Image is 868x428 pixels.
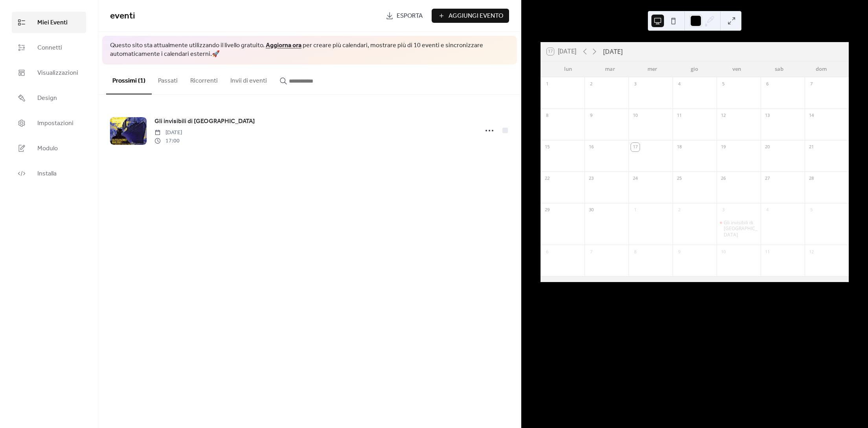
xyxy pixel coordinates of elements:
[763,111,772,120] div: 13
[587,206,596,214] div: 30
[675,80,684,89] div: 4
[37,144,58,153] span: Modulo
[543,80,552,89] div: 1
[807,111,816,120] div: 14
[543,206,552,214] div: 29
[37,68,78,78] span: Visualizzazioni
[675,206,684,214] div: 2
[12,113,86,134] a: Impostazioni
[807,80,816,89] div: 7
[763,80,772,89] div: 6
[631,61,673,77] div: mer
[631,111,640,120] div: 10
[12,87,86,109] a: Design
[675,247,684,256] div: 9
[763,143,772,151] div: 20
[224,65,273,94] button: Invii di eventi
[763,206,772,214] div: 4
[110,7,135,25] span: eventi
[587,174,596,183] div: 23
[37,169,57,179] span: Installa
[673,61,715,77] div: gio
[807,206,816,214] div: 5
[587,80,596,89] div: 2
[719,174,728,183] div: 26
[763,174,772,183] div: 27
[587,143,596,151] div: 16
[807,247,816,256] div: 12
[397,11,423,21] span: Esporta
[543,111,552,120] div: 8
[758,61,800,77] div: sab
[432,9,509,23] button: Aggiungi Evento
[603,47,623,56] div: [DATE]
[154,116,255,127] a: Gli invisibili di [GEOGRAPHIC_DATA]
[543,174,552,183] div: 22
[587,247,596,256] div: 7
[763,247,772,256] div: 11
[719,247,728,256] div: 10
[631,174,640,183] div: 24
[12,62,86,83] a: Visualizzazioni
[12,12,86,33] a: Miei Eventi
[543,247,552,256] div: 6
[106,65,152,94] button: Prossimi (1)
[184,65,224,94] button: Ricorrenti
[110,41,509,59] span: Questo sito sta attualmente utilizzando il livello gratuito. per creare più calendari, mostrare p...
[675,111,684,120] div: 11
[37,43,62,53] span: Connetti
[807,174,816,183] div: 28
[547,61,589,77] div: lun
[449,11,503,21] span: Aggiungi Evento
[12,37,86,58] a: Connetti
[800,61,842,77] div: dom
[631,206,640,214] div: 1
[719,206,728,214] div: 3
[37,94,57,103] span: Design
[266,39,302,52] a: Aggiorna ora
[807,143,816,151] div: 21
[37,119,74,128] span: Impostazioni
[675,143,684,151] div: 18
[380,9,428,23] a: Esporta
[631,143,640,151] div: 17
[37,18,68,28] span: Miei Eventi
[675,174,684,183] div: 25
[719,80,728,89] div: 5
[631,247,640,256] div: 8
[12,163,86,184] a: Installa
[12,138,86,159] a: Modulo
[719,111,728,120] div: 12
[719,143,728,151] div: 19
[589,61,631,77] div: mar
[154,129,182,137] span: [DATE]
[152,65,184,94] button: Passati
[154,137,182,145] span: 17:00
[716,61,758,77] div: ven
[543,143,552,151] div: 15
[154,117,255,126] span: Gli invisibili di [GEOGRAPHIC_DATA]
[587,111,596,120] div: 9
[717,220,761,238] div: Gli invisibili di San Zeno
[631,80,640,89] div: 3
[724,220,758,238] div: Gli invisibili di [GEOGRAPHIC_DATA]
